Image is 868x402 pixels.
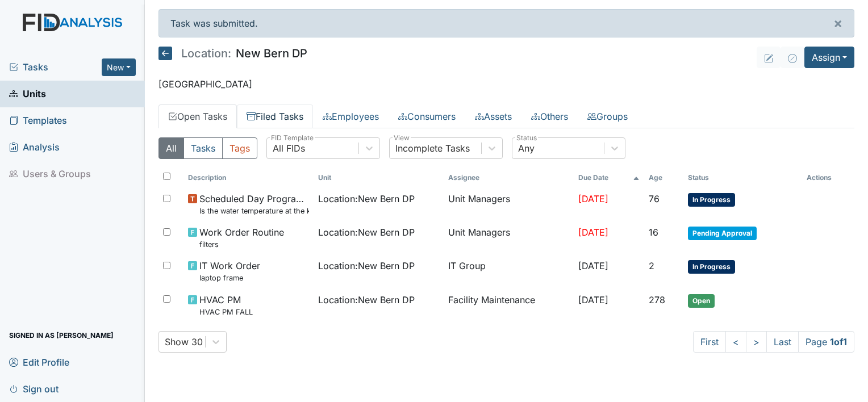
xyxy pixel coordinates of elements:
input: Toggle All Rows Selected [163,173,170,180]
span: In Progress [688,260,735,274]
button: Tasks [183,137,223,159]
a: Tasks [9,60,102,74]
span: Units [9,85,46,103]
td: Unit Managers [444,221,574,254]
small: filters [199,239,284,250]
span: Pending Approval [688,227,757,240]
button: New [102,58,136,76]
span: Location : New Bern DP [318,259,415,273]
td: Facility Maintenance [444,288,574,322]
th: Toggle SortBy [183,168,314,187]
span: Page [798,331,854,353]
button: All [158,137,184,159]
nav: task-pagination [693,331,854,353]
span: Open [688,294,715,308]
th: Toggle SortBy [683,168,802,187]
strong: 1 of 1 [830,336,847,347]
div: Incomplete Tasks [395,141,470,155]
span: Location : New Bern DP [318,293,415,307]
div: Type filter [158,137,257,159]
div: Show 30 [165,335,203,349]
span: 2 [649,260,654,271]
span: [DATE] [578,227,608,238]
a: Last [766,331,799,353]
a: Others [521,104,578,128]
div: Any [518,141,535,155]
span: × [833,15,842,31]
h5: New Bern DP [158,47,307,60]
span: Templates [9,112,67,129]
th: Toggle SortBy [644,168,683,187]
span: Location: [181,48,231,59]
span: Location : New Bern DP [318,192,415,206]
span: 76 [649,193,660,204]
span: Scheduled Day Program Inspection Is the water temperature at the kitchen sink between 100 to 110 ... [199,192,309,216]
span: Location : New Bern DP [318,225,415,239]
th: Actions [802,168,854,187]
a: Filed Tasks [237,104,313,128]
span: In Progress [688,193,735,207]
span: HVAC PM HVAC PM FALL [199,293,253,317]
span: [DATE] [578,294,608,305]
a: Open Tasks [158,104,237,128]
a: Employees [313,104,389,128]
span: Edit Profile [9,353,69,371]
div: Task was submitted. [158,9,854,37]
th: Toggle SortBy [314,168,444,187]
span: Work Order Routine filters [199,225,284,250]
span: 278 [649,294,665,305]
td: Unit Managers [444,187,574,221]
div: All FIDs [273,141,305,155]
a: First [693,331,726,353]
span: [DATE] [578,260,608,271]
small: laptop frame [199,273,260,283]
a: > [746,331,767,353]
small: HVAC PM FALL [199,307,253,317]
span: 16 [649,227,658,238]
span: Sign out [9,380,59,397]
a: Groups [578,104,637,128]
a: < [725,331,746,353]
button: Assign [804,47,854,68]
button: × [822,10,854,37]
button: Tags [222,137,257,159]
a: Consumers [389,104,465,128]
span: IT Work Order laptop frame [199,259,260,283]
span: Analysis [9,139,60,156]
td: IT Group [444,254,574,288]
div: Open Tasks [158,137,854,353]
small: Is the water temperature at the kitchen sink between 100 to 110 degrees? [199,206,309,216]
span: Signed in as [PERSON_NAME] [9,326,114,344]
th: Assignee [444,168,574,187]
span: [DATE] [578,193,608,204]
p: [GEOGRAPHIC_DATA] [158,77,854,91]
th: Toggle SortBy [574,168,644,187]
a: Assets [465,104,521,128]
